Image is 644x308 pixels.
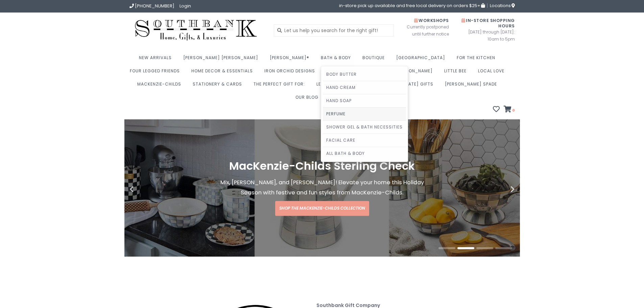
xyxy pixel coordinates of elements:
a: Iron Orchid Designs [264,66,318,79]
button: Next [481,186,515,193]
span: [PHONE_NUMBER] [135,3,174,9]
a: Shower Gel & Bath Necessities [323,121,406,134]
a: Four Legged Friends [130,66,183,79]
span: Mix, [PERSON_NAME], and [PERSON_NAME]! Elevate your home this Holiday Season with festive and fun... [220,179,424,197]
a: Local Love [478,66,508,79]
a: New Arrivals [139,53,175,66]
a: Home Decor & Essentials [191,66,256,79]
a: Shop the MacKenzie-Childs Collection [275,201,369,216]
a: For the Kitchen [457,53,499,66]
a: Hand Soap [323,94,406,107]
span: Locations [490,2,515,9]
a: MacKenzie-Childs [137,79,185,93]
button: 3 of 4 [476,247,493,249]
button: 2 of 4 [457,247,474,249]
a: Perfume [323,108,406,120]
span: In-Store Shopping Hours [461,18,515,29]
a: Our Blog [295,93,322,106]
img: Southbank Gift Company -- Home, Gifts, and Luxuries [129,18,263,43]
button: 1 of 4 [438,247,455,249]
a: [PERSON_NAME] [PERSON_NAME] [183,53,262,66]
a: All Bath & Body [323,147,406,160]
a: Boutique [362,53,388,66]
h1: MacKenzie-Childs Sterling Check [218,160,426,172]
a: Stationery & Cards [193,79,245,93]
a: Login [180,3,191,9]
a: [GEOGRAPHIC_DATA] [396,53,449,66]
a: Little Bee [444,66,470,79]
a: Hand Cream [323,81,406,94]
a: Body Butter [323,68,406,81]
span: in-store pick up available and free local delivery on orders $25+ [339,3,485,8]
a: Le Bee Marché [316,79,354,93]
span: Currently postponed until further notice [398,23,449,38]
a: [PERSON_NAME]® [270,53,313,66]
a: [PHONE_NUMBER] [129,3,174,9]
a: [PERSON_NAME] Spade [445,79,500,93]
a: The perfect gift for: [254,79,308,93]
a: Bath & Body [321,53,354,66]
button: 4 of 4 [495,247,512,249]
a: Facial Care [323,134,406,147]
input: Let us help you search for the right gift! [274,24,394,37]
a: 0 [504,106,515,113]
span: Workshops [414,18,449,23]
a: Locations [487,3,515,8]
span: [DATE] through [DATE]: 10am to 5pm [459,28,515,43]
a: [DATE] Gifts [403,79,437,93]
button: Previous [129,186,163,193]
span: 0 [511,108,515,113]
a: [PERSON_NAME] [396,66,436,79]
